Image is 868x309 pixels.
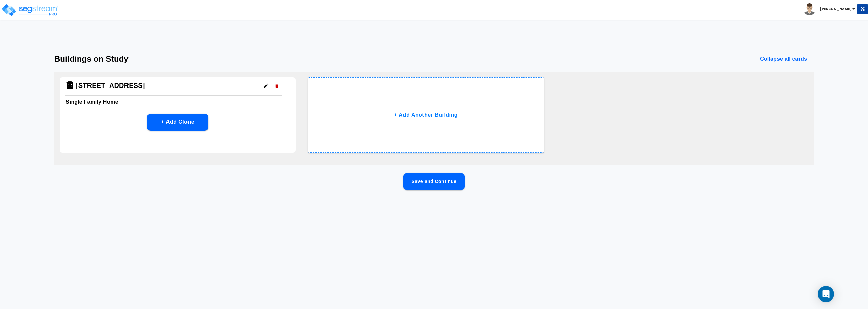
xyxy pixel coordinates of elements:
button: Save and Continue [403,173,465,190]
div: Open Intercom Messenger [818,286,834,302]
button: + Add Another Building [308,77,544,153]
h6: Single Family Home [66,97,290,107]
h3: Buildings on Study [54,54,129,64]
button: + Add Clone [147,114,208,131]
b: [PERSON_NAME] [820,6,852,12]
p: Collapse all cards [760,55,807,63]
img: avatar.png [804,3,815,15]
img: Building Icon [65,81,75,90]
img: logo_pro_r.png [1,3,59,17]
h4: [STREET_ADDRESS] [76,81,145,90]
